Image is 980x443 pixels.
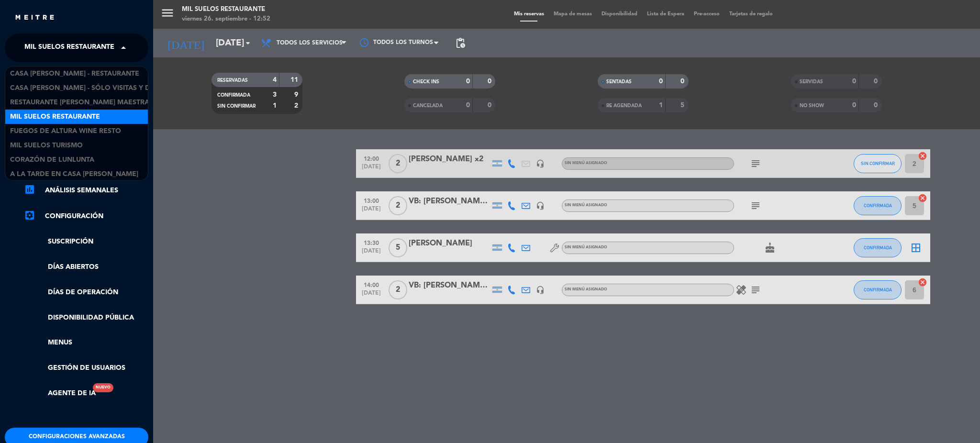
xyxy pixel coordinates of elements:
[10,97,149,108] span: Restaurante [PERSON_NAME] Maestra
[24,287,148,298] a: Días de Operación
[93,383,113,392] div: Nuevo
[24,185,148,196] a: assessmentANÁLISIS SEMANALES
[24,210,148,222] a: Configuración
[24,38,114,58] span: Mil Suelos Restaurante
[24,388,96,399] a: Agente de IANuevo
[10,111,100,122] span: Mil Suelos Restaurante
[10,83,202,94] span: Casa [PERSON_NAME] - SÓLO Visitas y Degustaciones
[10,155,94,166] span: Corazón de Lunlunta
[24,184,35,195] i: assessment
[10,68,139,79] span: Casa [PERSON_NAME] - Restaurante
[10,169,138,180] span: A la tarde en Casa [PERSON_NAME]
[24,337,148,348] a: Menus
[24,312,148,323] a: Disponibilidad pública
[24,363,148,374] a: Gestión de usuarios
[10,140,83,151] span: Mil Suelos Turismo
[14,14,55,22] img: MEITRE
[24,236,148,247] a: Suscripción
[24,262,148,273] a: Días abiertos
[10,126,121,137] span: Fuegos de Altura Wine Resto
[24,210,35,221] i: settings_applications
